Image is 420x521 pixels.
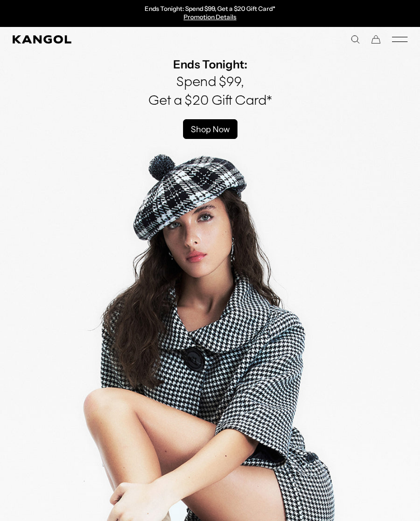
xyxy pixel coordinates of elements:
[103,5,317,22] div: Announcement
[103,5,317,22] slideshow-component: Announcement bar
[351,35,360,44] summary: Search here
[148,92,272,111] h4: Get a $20 Gift Card*
[173,58,247,72] strong: Ends Tonight:
[12,35,210,44] a: Kangol
[103,5,317,22] div: 1 of 2
[148,74,272,92] h4: Spend $99,
[371,35,381,44] button: Cart
[392,35,408,44] button: Mobile Menu
[183,119,237,139] a: Shop Now
[184,13,236,21] a: Promotion Details
[145,5,275,13] p: Ends Tonight: Spend $99, Get a $20 Gift Card*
